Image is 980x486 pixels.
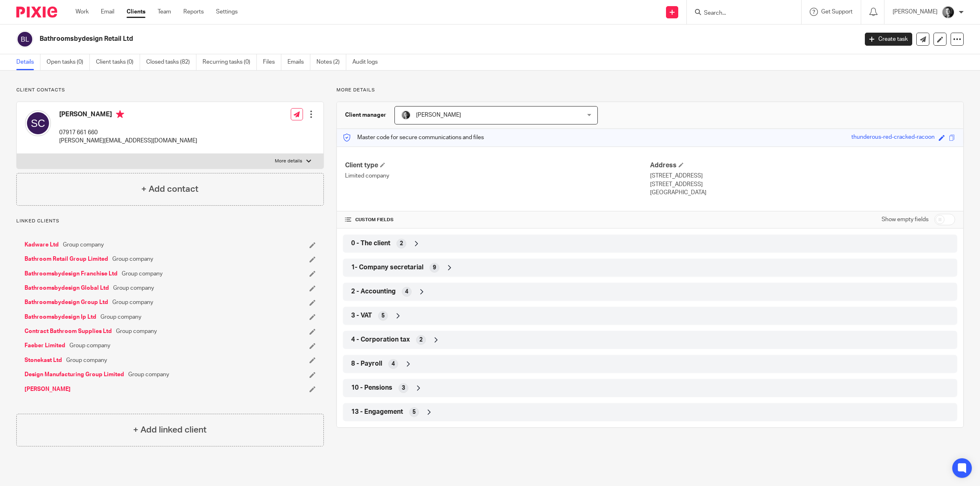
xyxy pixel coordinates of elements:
[24,371,124,379] a: Design Manufacturing Group Limited
[400,240,403,248] span: 2
[216,8,238,16] a: Settings
[416,112,461,118] span: [PERSON_NAME]
[59,129,197,137] p: 07917 661 660
[24,327,112,335] a: Contract Bathroom Supplies Ltd
[351,335,410,344] span: 4 - Corporation tax
[345,111,386,119] h3: Client manager
[865,33,912,46] a: Create task
[133,424,207,436] h4: + Add linked client
[287,54,310,70] a: Emails
[345,161,650,170] h4: Client type
[40,35,690,43] h2: Bathroomsbydesign Retail Ltd
[100,313,141,321] span: Group company
[112,255,153,263] span: Group company
[24,342,65,350] a: Faeber Limited
[24,255,108,263] a: Bathroom Retail Group Limited
[401,110,411,120] img: DSC_9061-3.jpg
[336,87,964,93] p: More details
[351,239,390,248] span: 0 - The client
[59,137,197,145] p: [PERSON_NAME][EMAIL_ADDRESS][DOMAIN_NAME]
[402,384,405,392] span: 3
[351,287,396,296] span: 2 - Accounting
[650,189,955,197] p: [GEOGRAPHIC_DATA]
[16,7,57,18] img: Pixie
[113,284,154,292] span: Group company
[351,384,392,392] span: 10 - Pensions
[392,360,395,368] span: 4
[116,327,157,335] span: Group company
[351,263,423,272] span: 1- Company secretarial
[183,8,204,16] a: Reports
[24,356,62,364] a: Stonekast Ltd
[101,8,114,16] a: Email
[345,172,650,180] p: Limited company
[141,183,198,195] h4: + Add contact
[882,215,929,224] label: Show empty fields
[703,10,777,17] input: Search
[66,356,107,364] span: Group company
[650,161,955,170] h4: Address
[16,218,324,224] p: Linked clients
[16,31,33,48] img: svg%3E
[351,408,403,416] span: 13 - Engagement
[96,54,140,70] a: Client tasks (0)
[59,110,197,120] h4: [PERSON_NAME]
[352,54,384,70] a: Audit logs
[24,313,96,321] a: Bathroomsbydesign Ip Ltd
[650,180,955,189] p: [STREET_ADDRESS]
[63,241,104,249] span: Group company
[893,8,938,16] p: [PERSON_NAME]
[650,172,955,180] p: [STREET_ADDRESS]
[343,133,484,142] p: Master code for secure communications and files
[16,87,324,93] p: Client contacts
[24,270,118,278] a: Bathroomsbydesign Franchise Ltd
[316,54,346,70] a: Notes (2)
[47,54,90,70] a: Open tasks (0)
[24,385,71,393] a: [PERSON_NAME]
[128,371,169,379] span: Group company
[345,217,650,223] h4: CUSTOM FIELDS
[263,54,281,70] a: Files
[116,110,124,118] i: Primary
[16,54,40,70] a: Details
[942,6,955,19] img: DSC_9061-3.jpg
[419,336,423,344] span: 2
[146,54,196,70] a: Closed tasks (82)
[24,298,108,306] a: Bathroomsbydesign Group Ltd
[351,311,372,320] span: 3 - VAT
[381,312,385,320] span: 5
[112,298,153,306] span: Group company
[69,342,110,350] span: Group company
[25,110,51,136] img: svg%3E
[122,270,163,278] span: Group company
[433,264,436,272] span: 9
[76,8,89,16] a: Work
[127,8,145,16] a: Clients
[821,9,853,15] span: Get Support
[412,408,416,416] span: 5
[158,8,171,16] a: Team
[24,284,109,292] a: Bathroomsbydesign Global Ltd
[851,133,935,142] div: thunderous-red-cracked-racoon
[24,241,59,249] a: Kadware Ltd
[351,360,382,368] span: 8 - Payroll
[405,288,408,296] span: 4
[275,158,302,164] p: More details
[203,54,257,70] a: Recurring tasks (0)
